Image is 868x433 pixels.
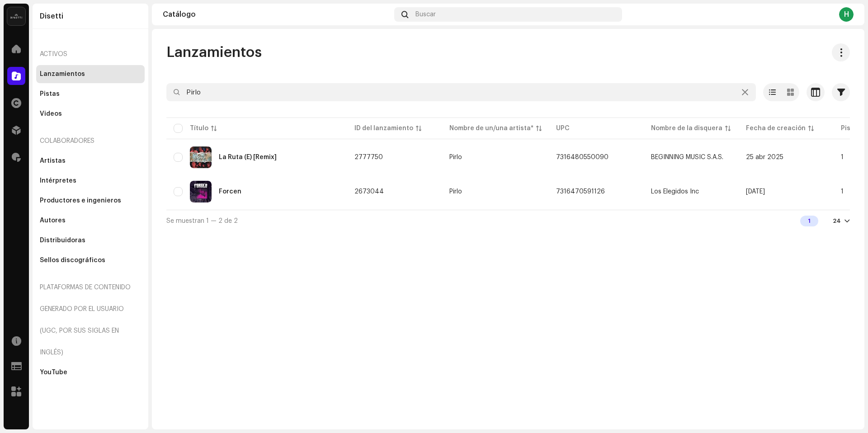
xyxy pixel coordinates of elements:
[40,257,105,264] div: Sellos discográficos
[163,11,391,18] div: Catálogo
[40,217,66,224] div: Autores
[36,152,145,170] re-m-nav-item: Artistas
[354,124,413,133] div: ID del lanzamiento
[36,192,145,210] re-m-nav-item: Productores e ingenieros
[36,172,145,190] re-m-nav-item: Intérpretes
[40,177,76,184] div: Intérpretes
[556,154,609,160] span: 7316480550090
[36,251,145,269] re-m-nav-item: Sellos discográficos
[36,277,145,363] re-a-nav-header: Plataformas de contenido generado por el usuario (UGC, por sus siglas en inglés)
[166,218,238,224] span: Se muestran 1 — 2 de 2
[36,85,145,103] re-m-nav-item: Pistas
[40,237,85,244] div: Distribuidoras
[166,43,262,61] span: Lanzamientos
[190,146,212,168] img: 2ff42a9f-129d-4537-9c91-a24dac3b8bb4
[354,188,384,195] span: 2673044
[651,188,699,195] span: Los Elegidos Inc
[36,130,145,152] re-a-nav-header: Colaboradores
[36,363,145,381] re-m-nav-item: YouTube
[36,231,145,249] re-m-nav-item: Distribuidoras
[40,369,67,376] div: YouTube
[190,124,208,133] div: Título
[7,7,25,25] img: 02a7c2d3-3c89-4098-b12f-2ff2945c95ee
[651,154,723,160] span: BEGINNING MUSIC S.A.S.
[449,154,542,160] span: Pirlo
[40,197,121,204] div: Productores e ingenieros
[190,181,212,202] img: 4b3e58b3-da2f-4349-97f3-98eabc0cf955
[556,188,605,195] span: 7316470591126
[166,83,756,101] input: Buscar
[746,124,806,133] div: Fecha de creación
[449,154,462,160] div: Pirlo
[746,154,783,160] span: 25 abr 2025
[219,188,241,195] div: Forcen
[40,157,66,165] div: Artistas
[800,216,818,226] div: 1
[36,43,145,65] re-a-nav-header: Activos
[219,154,277,160] div: La Ruta (E) [Remix]
[40,71,85,78] div: Lanzamientos
[354,154,383,160] span: 2777750
[839,7,854,22] div: H
[36,105,145,123] re-m-nav-item: Videos
[36,65,145,83] re-m-nav-item: Lanzamientos
[415,11,436,18] span: Buscar
[746,188,765,195] span: 19 feb 2025
[833,217,841,225] div: 24
[449,124,533,133] div: Nombre de un/una artista*
[36,212,145,230] re-m-nav-item: Autores
[40,90,60,98] div: Pistas
[449,188,462,195] div: Pirlo
[449,188,542,195] span: Pirlo
[651,124,722,133] div: Nombre de la disquera
[40,110,62,118] div: Videos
